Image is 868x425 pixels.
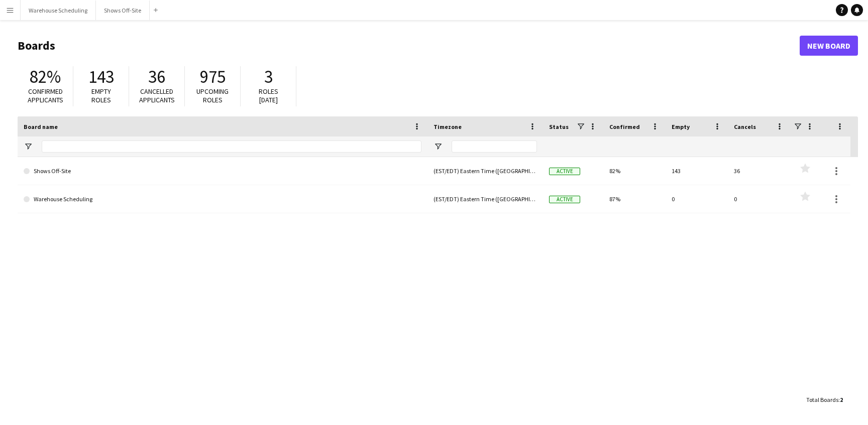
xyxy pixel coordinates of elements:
span: Roles [DATE] [259,87,278,104]
span: Confirmed [609,123,640,130]
span: Cancels [734,123,756,130]
span: 975 [200,66,226,88]
span: 36 [148,66,165,88]
span: Active [549,196,580,203]
div: 0 [728,185,790,213]
div: 87% [603,185,666,213]
span: 143 [88,66,114,88]
span: Empty [672,123,690,130]
div: (EST/EDT) Eastern Time ([GEOGRAPHIC_DATA] & [GEOGRAPHIC_DATA]) [427,185,543,213]
span: Upcoming roles [196,87,229,104]
div: : [806,390,843,409]
span: Board name [24,123,58,130]
a: New Board [800,36,858,56]
div: 36 [728,157,790,185]
div: (EST/EDT) Eastern Time ([GEOGRAPHIC_DATA] & [GEOGRAPHIC_DATA]) [427,157,543,185]
span: 2 [840,396,843,403]
input: Timezone Filter Input [452,140,537,153]
span: 82% [30,66,61,88]
span: Cancelled applicants [139,87,175,104]
button: Shows Off-Site [96,1,150,20]
span: Status [549,123,569,130]
a: Shows Off-Site [24,157,421,185]
span: 3 [264,66,273,88]
input: Board name Filter Input [42,140,421,153]
a: Warehouse Scheduling [24,185,421,213]
span: Empty roles [91,87,111,104]
div: 143 [666,157,728,185]
div: 0 [666,185,728,213]
span: Active [549,168,580,175]
div: 82% [603,157,666,185]
h1: Boards [18,38,800,53]
span: Confirmed applicants [28,87,63,104]
span: Timezone [433,123,462,130]
span: Total Boards [806,396,838,403]
button: Open Filter Menu [433,142,443,151]
button: Warehouse Scheduling [21,1,96,20]
button: Open Filter Menu [24,142,33,151]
